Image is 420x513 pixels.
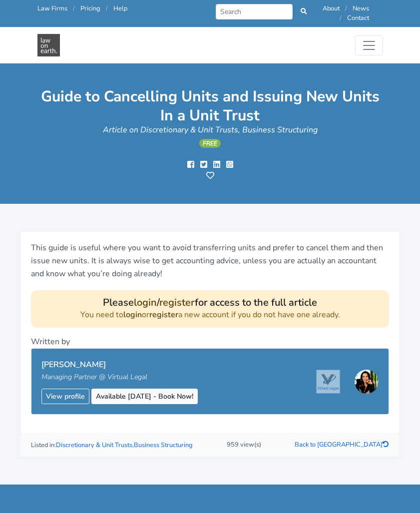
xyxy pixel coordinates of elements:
[31,441,193,450] small: Listed in: ,
[41,389,89,404] a: View profile
[56,441,132,450] a: Discretionary & Unit Trusts
[323,4,340,13] a: About
[41,296,379,309] h4: Please / for access to the full article
[134,441,193,450] a: Business Structuring
[353,4,369,13] a: News
[355,35,383,55] button: Toggle navigation
[347,13,369,22] a: Contact
[37,87,383,125] h1: Guide to Cancelling Units and Issuing New Units In a Unit Trust
[216,4,293,19] input: Search
[113,4,127,13] a: Help
[80,4,100,13] a: Pricing
[159,296,195,309] a: register
[340,13,342,22] span: /
[134,296,157,309] a: login
[295,440,389,449] a: Back to [GEOGRAPHIC_DATA]
[316,369,341,394] img: Virtual Legal
[91,389,198,404] a: Available [DATE] - Book Now!
[41,359,198,372] p: [PERSON_NAME]
[106,4,108,13] span: /
[31,336,389,349] p: Written by
[199,139,221,148] span: FREE
[37,125,383,180] h2: Article on Discretionary & Unit Trusts, Business Structuring
[123,309,142,320] a: login
[149,309,178,320] a: register
[37,4,67,13] a: Law Firms
[41,309,379,322] p: You need to or a new account if you do not have one already.
[355,370,379,394] img: Katie Richards
[345,4,347,13] span: /
[37,34,60,56] img: Guide to Cancelling Units and Issuing New Units In a Unit Trust - Learning Centre - Free Legal Re...
[31,242,389,280] p: This guide is useful where you want to avoid transferring units and prefer to cancel them and the...
[41,372,198,383] p: Managing Partner @ Virtual Legal
[227,440,261,450] small: 959 view(s)
[73,4,75,13] span: /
